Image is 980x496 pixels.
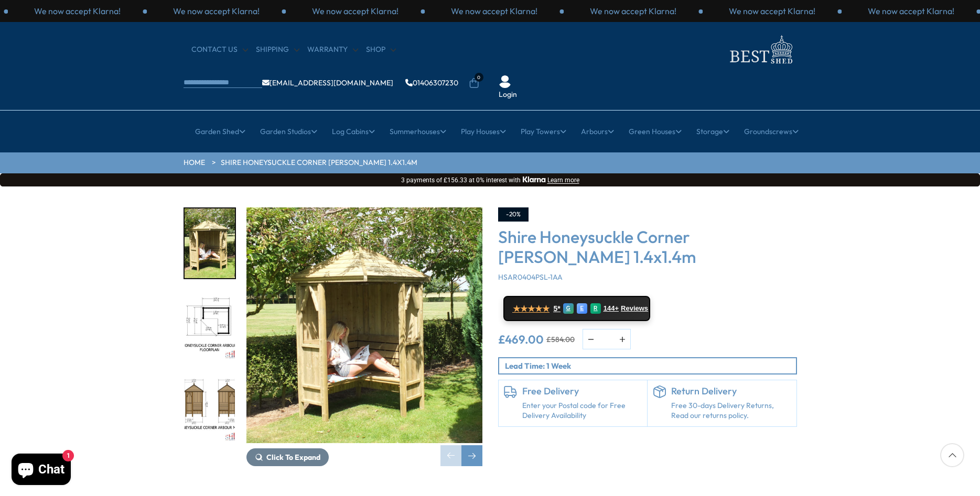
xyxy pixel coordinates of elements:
[703,5,842,17] div: 1 / 3
[629,118,682,145] a: Green Houses
[184,207,236,279] div: 1 / 13
[577,303,587,314] div: E
[671,401,791,421] p: Free 30-days Delivery Returns, Read our returns policy.
[451,5,537,17] p: We now accept Klarna!
[184,290,236,361] div: 2 / 13
[621,304,648,313] span: Reviews
[498,227,797,267] h3: Shire Honeysuckle Corner [PERSON_NAME] 1.4x1.4m
[366,45,396,55] a: Shop
[546,336,575,343] del: £584.00
[260,118,317,145] a: Garden Studios
[729,5,815,17] p: We now accept Klarna!
[590,5,676,17] p: We now accept Klarna!
[307,45,358,55] a: Warranty
[262,79,393,86] a: [EMAIL_ADDRESS][DOMAIN_NAME]
[461,445,482,466] div: Next slide
[8,5,147,17] div: 2 / 3
[246,207,482,443] img: Shire Honeysuckle Corner Arbour 1.4x1.4m - Best Shed
[147,5,286,17] div: 3 / 3
[604,304,619,313] span: 144+
[503,296,650,321] a: ★★★★★ 5* G E R 144+ Reviews
[475,73,483,82] span: 0
[405,79,458,86] a: 01406307230
[499,90,517,100] a: Login
[266,453,320,462] span: Click To Expand
[696,118,729,145] a: Storage
[581,118,614,145] a: Arbours
[868,5,954,17] p: We now accept Klarna!
[521,118,566,145] a: Play Towers
[425,5,564,17] div: 2 / 3
[563,303,574,314] div: G
[498,207,529,222] div: -20%
[332,118,375,145] a: Log Cabins
[173,5,260,17] p: We now accept Klarna!
[221,158,417,168] a: Shire Honeysuckle Corner [PERSON_NAME] 1.4x1.4m
[590,303,601,314] div: R
[744,118,799,145] a: Groundscrews
[246,448,329,466] button: Click To Expand
[461,118,506,145] a: Play Houses
[522,385,642,397] h6: Free Delivery
[498,334,544,345] ins: £469.00
[256,45,299,55] a: Shipping
[191,45,248,55] a: CONTACT US
[390,118,446,145] a: Summerhouses
[564,5,703,17] div: 3 / 3
[246,207,482,466] div: 1 / 13
[34,5,121,17] p: We now accept Klarna!
[469,78,479,89] a: 0
[671,385,791,397] h6: Return Delivery
[505,360,796,371] p: Lead Time: 1 Week
[8,454,74,488] inbox-online-store-chat: Shopify online store chat
[184,158,205,168] a: HOME
[724,32,797,67] img: logo
[513,304,550,314] span: ★★★★★
[440,445,461,466] div: Previous slide
[195,118,245,145] a: Garden Shed
[286,5,425,17] div: 1 / 3
[185,208,235,278] img: HoneysuckleCornerArbour_2_b13edf2f-f2b4-4618-9efa-24f01c4fd906_200x200.jpg
[499,75,511,88] img: User Icon
[185,372,235,442] img: HoneysuckleCornerArbourMFTTEMPLATE_79b7517b-c223-4ab5-8932-6f2db82979b7_200x200.jpg
[184,371,236,443] div: 3 / 13
[312,5,399,17] p: We now accept Klarna!
[522,401,642,421] a: Enter your Postal code for Free Delivery Availability
[185,291,235,360] img: HoneysuckleCornerArbourFLOORPLAN_5ed5d1f6-f496-4257-8482-270c43c18091_200x200.jpg
[498,272,563,282] span: HSAR0404PSL-1AA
